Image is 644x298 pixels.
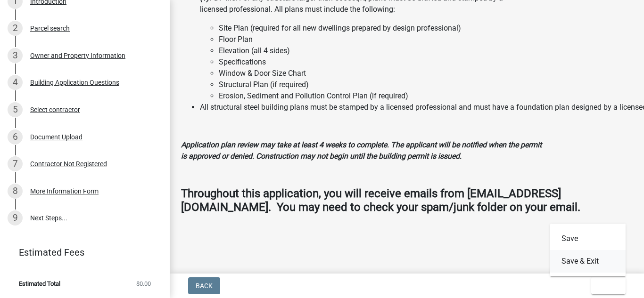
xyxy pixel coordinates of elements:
li: Structural Plan (if required) [219,79,633,90]
div: 8 [8,184,23,199]
div: Exit [550,224,626,276]
strong: Application plan review may take at least 4 weeks to complete. The applicant will be notified whe... [181,140,542,161]
a: Estimated Fees [8,243,155,262]
strong: Throughout this application, you will receive emails from [EMAIL_ADDRESS][DOMAIN_NAME]. You may n... [181,187,580,214]
button: Back [188,277,220,294]
li: All structural steel building plans must be stamped by a licensed professional and must have a fo... [200,102,633,113]
li: Site Plan (required for all new dwellings prepared by design professional) [219,23,633,34]
li: Specifications [219,56,633,68]
div: Document Upload [30,134,83,140]
button: Exit [591,277,626,294]
div: Parcel search [30,25,70,32]
span: $0.00 [136,281,151,287]
div: 9 [8,210,23,226]
div: 3 [8,48,23,63]
span: Estimated Total [19,281,60,287]
div: 4 [8,75,23,90]
li: Elevation (all 4 sides) [219,45,633,56]
div: Building Application Questions [30,79,119,86]
div: 6 [8,129,23,145]
div: 2 [8,21,23,36]
div: Owner and Property Information [30,52,125,59]
div: 5 [8,102,23,117]
button: Save & Exit [550,250,626,273]
div: Contractor Not Registered [30,161,107,167]
div: 7 [8,156,23,171]
span: Exit [599,282,612,290]
li: Floor Plan [219,34,633,45]
div: Select contractor [30,106,80,113]
li: Window & Door Size Chart [219,68,633,79]
span: Back [196,282,213,290]
div: More Information Form [30,188,99,194]
li: Erosion, Sediment and Pollution Control Plan (if required) [219,90,633,102]
button: Save [550,227,626,250]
